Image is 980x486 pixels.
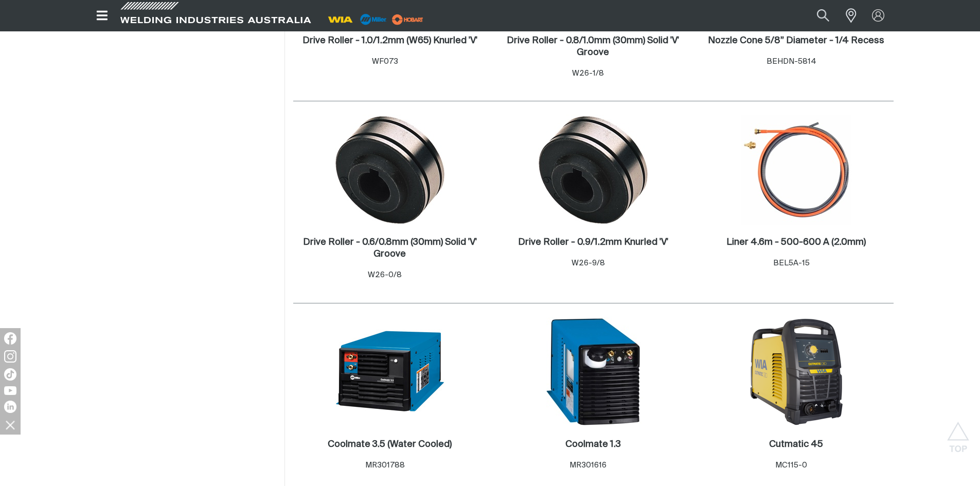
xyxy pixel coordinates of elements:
span: MC115-0 [775,461,807,469]
span: WF073 [372,58,398,65]
span: W26-0/8 [368,271,402,279]
h2: Nozzle Cone 5/8” Diameter - 1/4 Recess [708,36,884,45]
h2: Drive Roller - 0.8/1.0mm (30mm) Solid 'V' Groove [507,36,679,57]
img: Coolmate 1.3 [538,317,648,427]
a: Drive Roller - 0.9/1.2mm Knurled 'V' [518,237,668,248]
span: BEL5A-15 [773,259,810,267]
h2: Drive Roller - 0.9/1.2mm Knurled 'V' [518,238,668,247]
a: Cutmatic 45 [769,439,823,451]
input: Product name or item number... [792,4,840,27]
h2: Liner 4.6m - 500-600 A (2.0mm) [726,238,866,247]
img: Coolmate 3.5 (Water Cooled) [335,317,445,427]
img: miller [389,12,426,27]
h2: Drive Roller - 0.6/0.8mm (30mm) Solid 'V' Groove [303,238,477,259]
img: Cutmatic 45 [741,317,851,427]
a: Nozzle Cone 5/8” Diameter - 1/4 Recess [708,35,884,47]
h2: Drive Roller - 1.0/1.2mm (W65) Knurled 'V' [302,36,477,45]
img: YouTube [4,386,16,395]
img: Liner 4.6m - 500-600 A (2.0mm) [741,115,851,225]
img: Drive Roller - 0.9/1.2mm Knurled 'V' [538,115,648,225]
span: MR301788 [365,461,405,469]
a: Coolmate 1.3 [565,439,621,451]
span: BEHDN-5814 [767,58,816,65]
h2: Coolmate 1.3 [565,440,621,449]
a: Liner 4.6m - 500-600 A (2.0mm) [726,237,866,248]
a: miller [389,15,426,23]
a: Drive Roller - 0.8/1.0mm (30mm) Solid 'V' Groove [502,35,685,59]
img: Drive Roller - 0.6/0.8mm (30mm) Solid 'V' Groove [335,115,445,225]
img: Facebook [4,332,16,345]
img: TikTok [4,368,16,381]
button: Scroll to top [947,422,970,445]
span: W26-9/8 [572,259,605,267]
h2: Cutmatic 45 [769,440,823,449]
span: W26-1/8 [572,69,604,77]
img: hide socials [2,416,19,434]
button: Search products [806,4,841,27]
a: Coolmate 3.5 (Water Cooled) [328,439,452,451]
img: Instagram [4,350,16,363]
a: Drive Roller - 1.0/1.2mm (W65) Knurled 'V' [302,35,477,47]
a: Drive Roller - 0.6/0.8mm (30mm) Solid 'V' Groove [298,237,482,260]
h2: Coolmate 3.5 (Water Cooled) [328,440,452,449]
span: MR301616 [569,461,607,469]
img: LinkedIn [4,401,16,413]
